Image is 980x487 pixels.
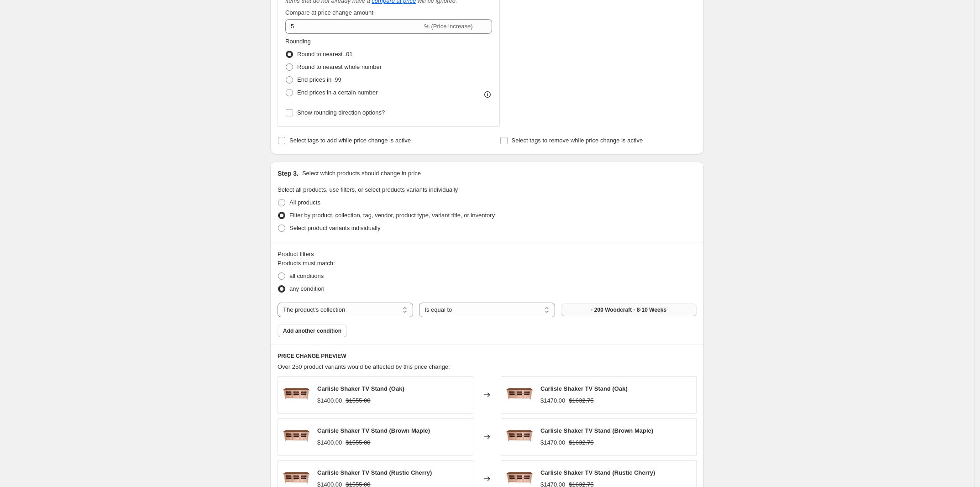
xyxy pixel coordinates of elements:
[540,438,565,447] div: $1470.00
[317,469,432,476] span: Carlisle Shaker TV Stand (Rustic Cherry)
[285,38,311,45] span: Rounding
[591,306,666,314] span: - 200 Woodcraft - 8-10 Weeks
[283,381,310,408] img: CarlisleShakerTVStand_80x.png
[569,438,593,447] strike: $1632.75
[289,199,320,206] span: All products
[278,186,458,193] span: Select all products, use filters, or select products variants individually
[283,423,310,450] img: CarlisleShakerTVStand_80x.png
[540,469,655,476] span: Carlisle Shaker TV Stand (Rustic Cherry)
[285,19,422,34] input: -15
[346,396,370,405] strike: $1555.00
[540,427,653,434] span: Carlisle Shaker TV Stand (Brown Maple)
[346,438,370,447] strike: $1555.00
[278,363,450,370] span: Over 250 product variants would be affected by this price change:
[289,212,495,219] span: Filter by product, collection, tag, vendor, product type, variant title, or inventory
[540,385,628,392] span: Carlisle Shaker TV Stand (Oak)
[289,225,380,231] span: Select product variants individually
[297,109,385,116] span: Show rounding direction options?
[289,285,325,292] span: any condition
[289,137,411,144] span: Select tags to add while price change is active
[278,352,697,360] h6: PRICE CHANGE PREVIEW
[285,9,373,16] span: Compare at price change amount
[278,325,347,337] button: Add another condition
[278,250,697,259] div: Product filters
[278,260,335,267] span: Products must match:
[561,304,697,316] button: - 200 Woodcraft - 8-10 Weeks
[283,327,341,335] span: Add another condition
[317,438,342,447] div: $1400.00
[569,396,593,405] strike: $1632.75
[317,427,430,434] span: Carlisle Shaker TV Stand (Brown Maple)
[297,89,377,96] span: End prices in a certain number
[424,23,472,30] span: % (Price increase)
[302,169,421,178] p: Select which products should change in price
[540,396,565,405] div: $1470.00
[278,169,299,178] h2: Step 3.
[506,381,533,408] img: CarlisleShakerTVStand_80x.png
[512,137,643,144] span: Select tags to remove while price change is active
[297,51,352,58] span: Round to nearest .01
[317,385,404,392] span: Carlisle Shaker TV Stand (Oak)
[289,272,324,279] span: all conditions
[297,63,382,70] span: Round to nearest whole number
[317,396,342,405] div: $1400.00
[297,76,341,83] span: End prices in .99
[506,423,533,450] img: CarlisleShakerTVStand_80x.png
